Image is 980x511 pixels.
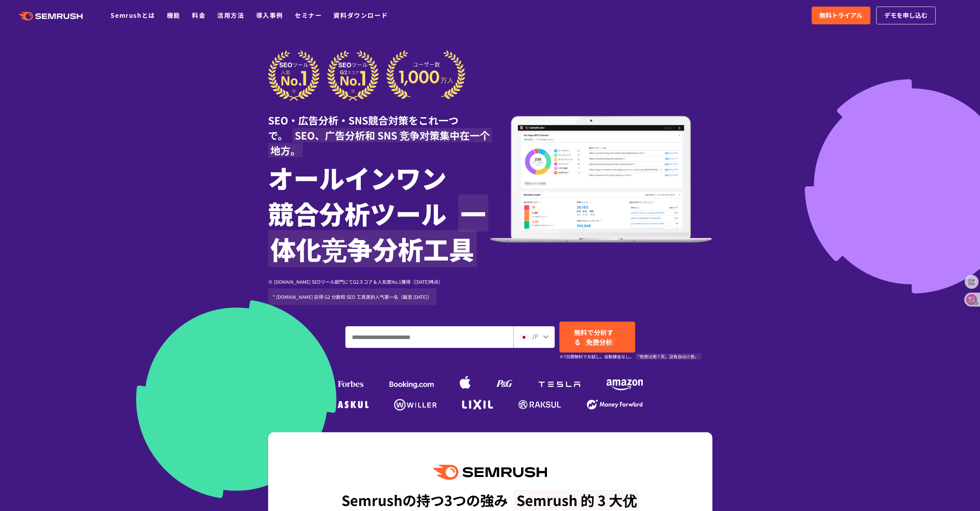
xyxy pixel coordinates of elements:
font: 一体化竞争分析工具 [268,194,488,267]
div: ※ [DOMAIN_NAME] SEOツール部門にてG2スコア＆人気度No.1獲得（[DATE]時点） [268,278,490,308]
span: 無料トライアル [819,10,863,20]
a: 無料で分析する 免费分析 [559,322,635,353]
font: *免费试用 7 天。没有自动计费。 [635,353,701,359]
a: 活用方法 [217,10,244,20]
a: 料金 [192,10,206,20]
span: JP [531,332,538,341]
a: デモを申し込む [876,7,936,24]
a: 無料トライアル [812,7,870,24]
a: 機能 [167,10,180,20]
span: デモを申し込む [884,10,927,20]
small: ※7日間無料でお試し。自動課金なし。 [559,353,701,360]
a: 導入事例 [256,10,283,20]
a: セミナー [295,10,322,20]
img: Semrush [433,465,547,480]
h1: オールインワン 競合分析ツール [268,160,490,266]
a: 資料ダウンロード [333,10,388,20]
font: * [DOMAIN_NAME] 获得 G2 分数和 SEO 工具类别人气第一名（截至 [DATE]） [273,293,432,300]
font: 免费分析 [584,337,615,347]
a: Semrushとは [110,10,155,20]
input: ドメイン、キーワードまたはURLを入力してください [346,327,513,347]
div: SEO・広告分析・SNS競合対策をこれ一つで。 [268,101,490,158]
font: SEO、广告分析和 SNS 竞争对策集中在一个地方。 [268,128,492,157]
span: 無料で分析する [574,327,615,347]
